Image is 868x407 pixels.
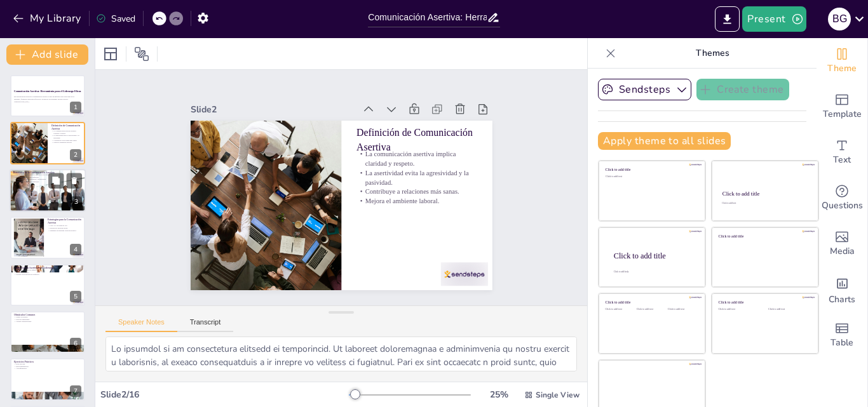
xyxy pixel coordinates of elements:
[536,390,580,400] span: Single View
[48,225,81,227] p: Usar "yo" en lugar de "tú".
[100,389,349,401] div: Slide 2 / 16
[14,363,81,366] p: Role-playing.
[13,171,82,175] p: Beneficios de la Comunicación Asertiva
[14,100,81,103] p: Generated with [URL]
[614,251,695,260] div: Click to add title
[105,337,577,371] textarea: Lo ipsumdol si am consectetura elitsedd ei temporincid. Ut laboreet doloremagnaa e adminimvenia q...
[715,6,740,32] button: Export to PowerPoint
[14,90,81,93] strong: Comunicación Asertiva: Herramienta para el Liderazgo Eficaz
[10,264,85,306] div: 5
[70,244,81,255] div: 4
[51,141,81,143] p: Mejora el ambiente laboral.
[13,176,82,178] p: Reduce el estrés y evita conflictos.
[13,178,82,181] p: Fomenta relaciones saludables y productivas.
[621,38,804,69] p: Themes
[355,176,473,242] p: La asertividad evita la agresividad y la pasividad.
[48,227,81,230] p: Practicar la escucha activa.
[14,318,81,321] p: Falta de habilidades.
[51,123,81,130] p: Definición de Comunicación Asertiva
[719,300,810,305] div: Click to add title
[817,312,867,358] div: Add a table
[48,218,81,225] p: Estrategias para la Comunicación Asertiva
[51,138,81,141] p: Contribuye a relaciones más sanas.
[831,336,853,350] span: Table
[719,308,759,311] div: Click to add text
[6,44,88,65] button: Add slide
[817,130,867,175] div: Add text boxes
[51,130,81,134] p: La comunicación asertiva implica claridad y respeto.
[10,8,86,29] button: My Library
[14,368,81,370] p: Autoafirmación.
[96,13,135,25] div: Saved
[363,159,480,225] p: La comunicación asertiva implica claridad y respeto.
[14,360,81,364] p: Ejercicios Prácticos
[369,137,490,212] p: Definición de Comunicación Asertiva
[484,389,514,401] div: 25 %
[822,199,863,213] span: Questions
[828,8,851,30] div: B G
[10,311,85,353] div: 6
[14,96,81,100] p: Esta presentación explora la comunicación asertiva como un enfoque clave para mejorar el liderazg...
[351,193,465,251] p: Contribuye a relaciones más sanas.
[598,132,731,150] button: Apply theme to all slides
[14,269,81,271] p: Inspira confianza en el equipo.
[10,169,86,212] div: 3
[742,6,806,32] button: Present
[827,62,857,76] span: Theme
[368,8,487,27] input: Insert title
[14,273,81,276] p: Facilita la resolución de conflictos.
[10,358,85,400] div: 7
[70,385,81,397] div: 7
[696,79,789,100] button: Create theme
[637,308,665,311] div: Click to add text
[829,293,855,307] span: Charts
[67,173,82,188] button: Delete Slide
[10,122,85,164] div: 2
[823,107,862,121] span: Template
[606,308,634,311] div: Click to add text
[598,79,691,100] button: Sendsteps
[14,265,81,269] p: Comunicación Asertiva en el Liderazgo
[606,175,696,178] div: Click to add text
[70,102,81,113] div: 1
[10,75,85,117] div: 1
[177,318,234,332] button: Transcript
[14,271,81,274] p: Motiva a su equipo.
[817,175,867,221] div: Get real-time input from your audience
[14,313,81,317] p: Obstáculos Comunes
[606,300,696,305] div: Click to add title
[606,168,696,172] div: Click to add title
[70,338,81,349] div: 6
[14,321,81,323] p: Cultura organizacional.
[817,267,867,312] div: Add charts and graphs
[13,180,82,183] p: Facilita la resolución de conflictos.
[348,202,461,260] p: Mejora el ambiente laboral.
[833,153,851,167] span: Text
[10,217,85,258] div: 4
[48,173,64,188] button: Duplicate Slide
[134,46,149,62] span: Position
[105,318,177,332] button: Speaker Notes
[614,270,694,273] div: Click to add body
[70,149,81,161] div: 2
[830,244,855,258] span: Media
[719,234,810,238] div: Click to add title
[233,49,388,127] div: Slide 2
[48,229,81,232] p: Mantener un lenguaje corporal positivo.
[828,6,851,32] button: B G
[51,134,81,138] p: La asertividad evita la agresividad y la pasividad.
[768,308,808,311] div: Click to add text
[14,316,81,318] p: Miedo al rechazo.
[14,365,81,368] p: Retroalimentación.
[70,291,81,302] div: 5
[722,203,806,205] div: Click to add text
[13,173,82,176] p: Mejora la confianza entre los miembros del equipo.
[722,190,807,197] div: Click to add title
[817,84,867,130] div: Add ready made slides
[817,221,867,267] div: Add images, graphics, shapes or video
[100,44,121,64] div: Layout
[668,308,696,311] div: Click to add text
[71,196,82,208] div: 3
[817,38,867,84] div: Change the overall theme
